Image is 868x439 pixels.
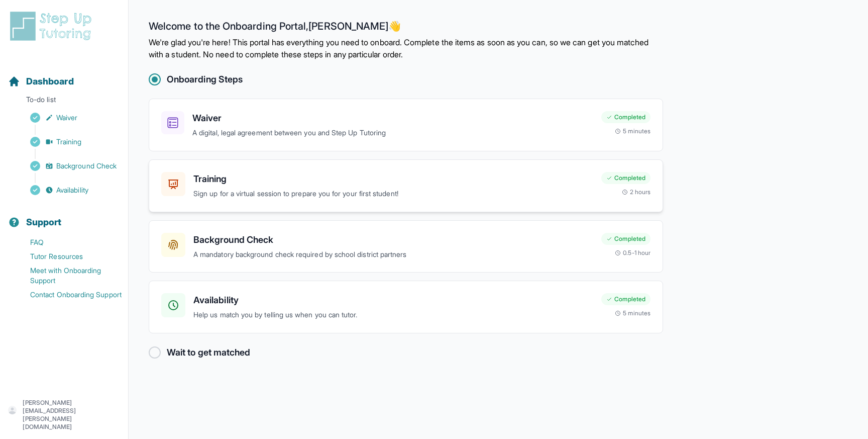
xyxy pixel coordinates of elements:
[8,10,97,42] img: logo
[8,183,128,197] a: Availability
[8,135,128,149] a: Training
[56,137,82,147] span: Training
[4,58,124,93] button: Dashboard
[8,74,74,89] a: Dashboard
[8,111,128,125] a: Waiver
[56,185,88,195] span: Availability
[193,188,593,200] p: Sign up for a virtual session to prepare you for your first student!
[56,161,117,171] span: Background Check
[8,264,128,288] a: Meet with Onboarding Support
[4,199,124,233] button: Support
[615,249,650,257] div: 0.5-1 hour
[8,159,128,173] a: Background Check
[149,159,663,212] a: TrainingSign up for a virtual session to prepare you for your first student!Completed2 hours
[4,95,124,109] p: To-do list
[8,235,128,249] a: FAQ
[8,288,128,302] a: Contact Onboarding Support
[192,127,593,139] p: A digital, legal agreement between you and Step Up Tutoring
[56,113,77,123] span: Waiver
[193,172,593,186] h3: Training
[193,249,593,260] p: A mandatory background check required by school district partners
[615,309,650,317] div: 5 minutes
[167,345,250,360] h2: Wait to get matched
[193,233,593,247] h3: Background Check
[8,249,128,264] a: Tutor Resources
[601,111,650,123] div: Completed
[23,399,120,431] p: [PERSON_NAME][EMAIL_ADDRESS][PERSON_NAME][DOMAIN_NAME]
[193,309,593,321] p: Help us match you by telling us when you can tutor.
[601,233,650,245] div: Completed
[8,399,120,431] button: [PERSON_NAME][EMAIL_ADDRESS][PERSON_NAME][DOMAIN_NAME]
[192,111,593,125] h3: Waiver
[622,188,651,196] div: 2 hours
[167,72,243,86] h2: Onboarding Steps
[149,20,663,36] h2: Welcome to the Onboarding Portal, [PERSON_NAME] 👋
[193,293,593,307] h3: Availability
[601,172,650,184] div: Completed
[149,220,663,273] a: Background CheckA mandatory background check required by school district partnersCompleted0.5-1 hour
[26,215,62,229] span: Support
[149,281,663,333] a: AvailabilityHelp us match you by telling us when you can tutor.Completed5 minutes
[601,293,650,305] div: Completed
[149,99,663,151] a: WaiverA digital, legal agreement between you and Step Up TutoringCompleted5 minutes
[615,127,650,135] div: 5 minutes
[149,36,663,60] p: We're glad you're here! This portal has everything you need to onboard. Complete the items as soo...
[26,74,74,89] span: Dashboard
